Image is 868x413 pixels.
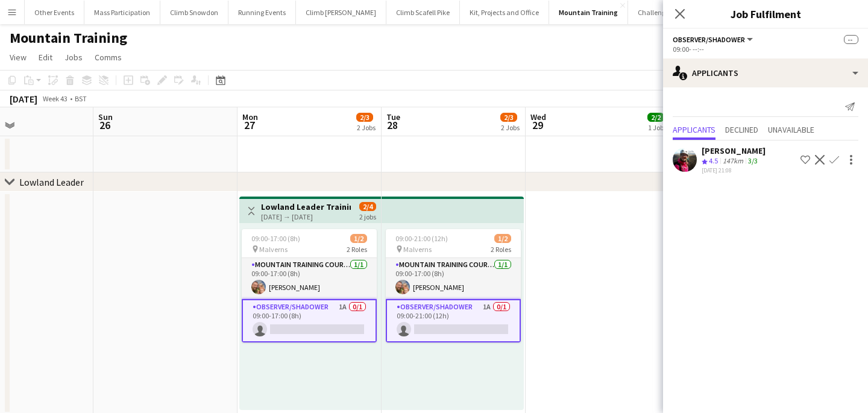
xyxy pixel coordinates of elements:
span: 09:00-17:00 (8h) [251,234,300,243]
app-job-card: 09:00-21:00 (12h)1/2 Malverns2 RolesMountain Training Course Director1/109:00-17:00 (8h)[PERSON_N... [386,229,521,342]
button: Running Events [228,1,296,24]
span: 2 Roles [491,245,511,254]
span: -- [844,35,858,44]
span: Mon [242,112,258,122]
app-card-role: Mountain Training Course Director1/109:00-17:00 (8h)[PERSON_NAME] [386,258,521,299]
div: [DATE] [10,93,37,105]
span: 1/2 [350,234,367,243]
span: 28 [385,118,400,132]
a: View [5,49,31,65]
div: Applicants [663,58,868,87]
span: Week 43 [40,94,70,103]
app-card-role: Mountain Training Course Director1/109:00-17:00 (8h)[PERSON_NAME] [242,258,377,299]
button: Kit, Projects and Office [460,1,549,24]
h3: Job Fulfilment [663,6,868,22]
span: Applicants [673,125,715,134]
div: Lowland Leader [19,176,84,188]
span: Wed [530,112,546,122]
a: Jobs [60,49,87,65]
button: Climb [PERSON_NAME] [296,1,386,24]
div: 2 Jobs [357,123,376,132]
span: 2/2 [647,113,664,122]
span: Declined [725,125,758,134]
h3: Lowland Leader Training - T25Q4MT-8728 [261,201,351,212]
span: 2 Roles [347,245,367,254]
button: Other Events [25,1,84,24]
button: Observer/Shadower [673,35,755,44]
span: Malverns [403,245,432,254]
app-card-role: Observer/Shadower1A0/109:00-21:00 (12h) [386,299,521,342]
div: 09:00- --:-- [673,45,858,54]
a: Edit [34,49,57,65]
div: [DATE] 21:08 [702,166,766,174]
span: 27 [241,118,258,132]
div: 1 Job [648,123,664,132]
span: Tue [386,112,400,122]
span: Jobs [64,52,83,63]
button: Mass Participation [84,1,160,24]
span: 2/4 [359,202,376,211]
span: View [10,52,27,63]
span: 29 [529,118,546,132]
span: Observer/Shadower [673,35,745,44]
span: 26 [96,118,113,132]
span: 2/3 [500,113,517,122]
span: Edit [39,52,52,63]
span: Sun [98,112,113,122]
button: Mountain Training [549,1,628,24]
app-skills-label: 3/3 [748,156,758,165]
a: Comms [90,49,127,65]
app-card-role: Observer/Shadower1A0/109:00-17:00 (8h) [242,299,377,342]
button: Climb Scafell Pike [386,1,460,24]
span: Malverns [259,245,288,254]
span: 4.5 [709,156,718,165]
h1: Mountain Training [10,29,127,47]
div: [PERSON_NAME] [702,145,766,156]
span: 09:00-21:00 (12h) [395,234,448,243]
div: 2 Jobs [501,123,520,132]
app-job-card: 09:00-17:00 (8h)1/2 Malverns2 RolesMountain Training Course Director1/109:00-17:00 (8h)[PERSON_NA... [242,229,377,342]
button: Challenges [628,1,682,24]
div: BST [75,94,87,103]
span: Unavailable [768,125,814,134]
span: 1/2 [494,234,511,243]
div: 2 jobs [359,211,376,221]
div: 147km [720,156,746,166]
span: Comms [95,52,122,63]
span: 2/3 [356,113,373,122]
div: [DATE] → [DATE] [261,212,351,221]
button: Climb Snowdon [160,1,228,24]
